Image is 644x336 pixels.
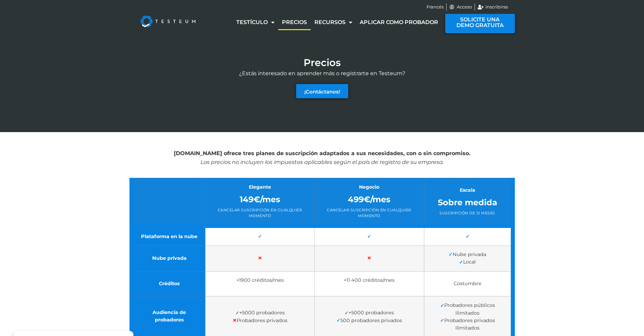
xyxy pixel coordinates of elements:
[304,88,340,95] font: ¡Contáctanos!
[159,280,180,287] font: Créditos
[152,255,187,261] font: Nube privada
[478,3,508,10] a: Inscribirse
[249,184,271,190] font: Elegante
[356,14,442,30] a: Aplicar como probador
[344,310,349,316] font: ✓
[439,210,495,215] font: Suscripción de 12 meses
[278,14,311,30] a: Precios
[344,277,395,283] font: +11 400 créditos/mes
[240,194,280,204] font: 149€/mes
[485,4,508,9] font: Inscribirse
[449,252,453,258] font: ✓
[348,194,390,204] font: 499€/mes
[236,277,284,283] font: +1900 créditos/mes
[314,19,345,25] font: Recursos
[427,4,444,9] font: Francés
[258,255,262,261] font: ✕
[235,310,239,316] font: ✓
[359,184,379,190] font: Negocio
[244,286,276,291] font: Sin vencimiento*
[453,252,486,258] font: Nube privada
[311,14,356,30] a: Recursos
[233,317,237,323] font: ✕
[367,255,371,261] font: ✕
[233,14,278,30] a: Testículo
[327,208,411,218] font: Cancelar suscripción en cualquier momento
[218,208,302,218] font: Cancelar suscripción en cualquier momento
[133,8,203,35] img: Logotipo de Testeum: plataforma de pruebas colectivas de aplicaciones
[440,302,444,309] font: ✓
[444,302,495,316] font: Probadores públicos ilimitados
[282,19,307,25] font: Precios
[174,150,470,156] font: [DOMAIN_NAME] ofrece tres planes de suscripción adaptados a sus necesidades, con o sin compromiso.
[445,12,515,33] a: SOLICITE UNA DEMO GRATUITA
[466,233,470,239] font: ✓
[444,317,495,331] font: Probadores privados ilimitados
[460,187,475,193] font: Escala
[239,310,285,316] font: +5000 probadores
[200,159,444,165] font: Los precios no incluyen los impuestos aplicables según el país de registro de su empresa.
[440,317,444,323] font: ✓
[457,4,472,9] font: Acceso
[360,19,438,25] font: Aplicar como probador
[237,317,287,323] font: Probadores privados
[463,259,476,265] font: Local
[233,14,442,30] nav: Menú
[340,317,402,323] font: 500 probadores privados
[152,309,186,323] font: Audiencia de probadores
[354,286,385,291] font: Sin vencimiento*
[258,233,262,239] font: ✓
[236,19,268,25] font: Testículo
[456,16,504,28] font: SOLICITE UNA DEMO GRATUITA
[438,197,497,207] font: Sobre medida
[349,310,394,316] font: +5000 probadores
[141,233,197,239] font: Plataforma en la nube
[336,317,340,323] font: ✓
[239,70,405,77] font: ¿Estás interesado en aprender más o registrarte en Testeum?
[367,233,371,239] font: ✓
[449,3,472,10] a: Acceso
[304,57,341,68] font: Precios
[296,84,348,98] a: ¡Contáctanos!
[454,280,481,287] font: Costumbre
[427,3,444,10] a: Francés
[459,259,463,265] font: ✓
